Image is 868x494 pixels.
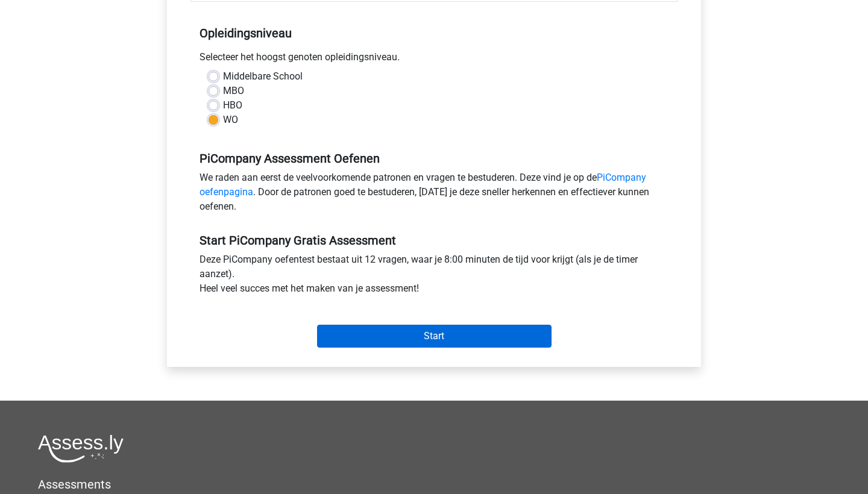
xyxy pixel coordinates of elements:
[317,325,552,348] input: Start
[223,69,303,84] label: Middelbare School
[223,84,244,98] label: MBO
[38,434,124,463] img: Assessly logo
[200,151,668,166] h5: PiCompany Assessment Oefenen
[190,252,678,301] div: Deze PiCompany oefentest bestaat uit 12 vragen, waar je 8:00 minuten de tijd voor krijgt (als je ...
[190,170,678,219] div: We raden aan eerst de veelvoorkomende patronen en vragen te bestuderen. Deze vind je op de . Door...
[223,113,238,127] label: WO
[200,21,668,45] h5: Opleidingsniveau
[223,98,242,113] label: HBO
[190,50,678,69] div: Selecteer het hoogst genoten opleidingsniveau.
[38,477,830,492] h5: Assessments
[200,233,668,248] h5: Start PiCompany Gratis Assessment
